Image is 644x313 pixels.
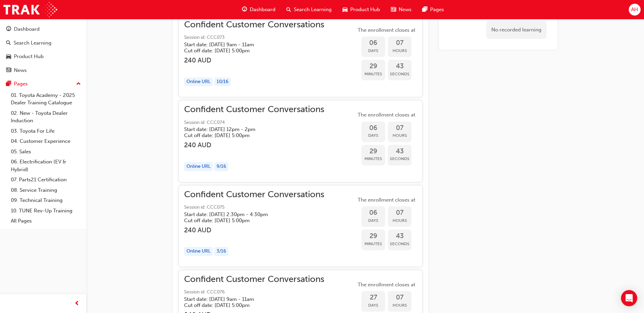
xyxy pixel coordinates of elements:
span: 06 [361,209,385,217]
span: Session id: CCC074 [184,119,324,127]
div: 9 / 16 [214,162,228,171]
span: Confident Customer Conversations [184,276,324,283]
a: pages-iconPages [417,3,449,17]
div: Online URL [184,162,213,171]
span: Hours [388,47,412,55]
a: guage-iconDashboard [237,3,281,17]
span: Hours [388,132,412,139]
span: news-icon [6,68,11,74]
span: pages-icon [6,81,11,87]
span: Confident Customer Conversations [184,191,324,199]
span: Minutes [361,155,385,163]
a: 05. Sales [8,147,84,157]
h5: Cut off date: [DATE] 5:00pm [184,302,313,308]
span: car-icon [342,5,348,14]
span: Seconds [388,155,412,163]
h5: Start date: [DATE] 12pm - 2pm [184,126,313,132]
span: Confident Customer Conversations [184,106,324,113]
span: search-icon [6,40,11,46]
span: Hours [388,302,412,309]
span: news-icon [391,5,396,14]
h5: Start date: [DATE] 9am - 11am [184,296,313,302]
span: The enrollment closes at [356,196,417,204]
span: pages-icon [422,5,427,14]
a: 09. Technical Training [8,195,84,206]
span: AH [631,6,638,14]
span: 29 [361,148,385,155]
span: Session id: CCC073 [184,34,324,42]
div: Pages [14,80,28,88]
div: Online URL [184,247,213,256]
span: 07 [388,209,412,217]
span: 07 [388,124,412,132]
span: up-icon [76,80,81,88]
span: search-icon [286,5,291,14]
h5: Cut off date: [DATE] 5:00pm [184,132,313,138]
a: Product Hub [3,50,84,63]
button: DashboardSearch LearningProduct HubNews [3,22,84,78]
img: Trak [3,2,57,17]
a: 06. Electrification (EV & Hybrid) [8,157,84,175]
span: Days [361,217,385,225]
h5: Cut off date: [DATE] 5:00pm [184,217,313,224]
span: Confident Customer Conversations [184,21,324,29]
h3: 240 AUD [184,56,324,64]
span: 07 [388,39,412,47]
a: 01. Toyota Academy - 2025 Dealer Training Catalogue [8,90,84,108]
a: 02. New - Toyota Dealer Induction [8,108,84,126]
button: AH [629,4,641,16]
a: car-iconProduct Hub [337,3,385,17]
div: Search Learning [14,39,51,47]
h3: 240 AUD [184,226,324,234]
span: 29 [361,62,385,70]
h5: Start date: [DATE] 9am - 11am [184,42,313,48]
span: prev-icon [74,299,80,308]
span: car-icon [6,54,11,60]
span: Seconds [388,240,412,248]
span: Seconds [388,70,412,78]
a: 08. Service Training [8,185,84,195]
span: Search Learning [294,6,332,14]
button: Confident Customer ConversationsSession id: CCC074Start date: [DATE] 12pm - 2pm Cut off date: [DA... [184,106,417,176]
a: 10. TUNE Rev-Up Training [8,206,84,216]
div: No recorded learning [486,21,547,39]
div: 10 / 16 [214,77,231,86]
a: All Pages [8,216,84,226]
span: Pages [430,6,444,14]
div: Product Hub [14,53,44,60]
span: Minutes [361,70,385,78]
span: 07 [388,294,412,302]
span: 43 [388,62,412,70]
span: 43 [388,148,412,155]
a: news-iconNews [385,3,417,17]
div: Online URL [184,77,213,86]
a: Dashboard [3,23,84,35]
span: 27 [361,294,385,302]
a: search-iconSearch Learning [281,3,337,17]
a: News [3,64,84,77]
div: News [14,67,27,74]
h5: Start date: [DATE] 2:30pm - 4:30pm [184,211,313,217]
span: Days [361,132,385,139]
span: Days [361,302,385,309]
span: 06 [361,124,385,132]
span: The enrollment closes at [356,26,417,34]
button: Confident Customer ConversationsSession id: CCC073Start date: [DATE] 9am - 11am Cut off date: [DA... [184,21,417,92]
span: The enrollment closes at [356,111,417,119]
h5: Cut off date: [DATE] 5:00pm [184,48,313,54]
span: Session id: CCC076 [184,288,324,296]
a: 03. Toyota For Life [8,126,84,136]
span: guage-icon [242,5,247,14]
a: 04. Customer Experience [8,136,84,147]
h3: 240 AUD [184,141,324,149]
span: The enrollment closes at [356,281,417,289]
span: 29 [361,232,385,240]
span: guage-icon [6,26,11,32]
span: Dashboard [250,6,275,14]
a: Search Learning [3,37,84,49]
a: 07. Parts21 Certification [8,175,84,185]
span: Days [361,47,385,55]
div: 3 / 16 [214,247,228,256]
div: Open Intercom Messenger [621,290,637,306]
